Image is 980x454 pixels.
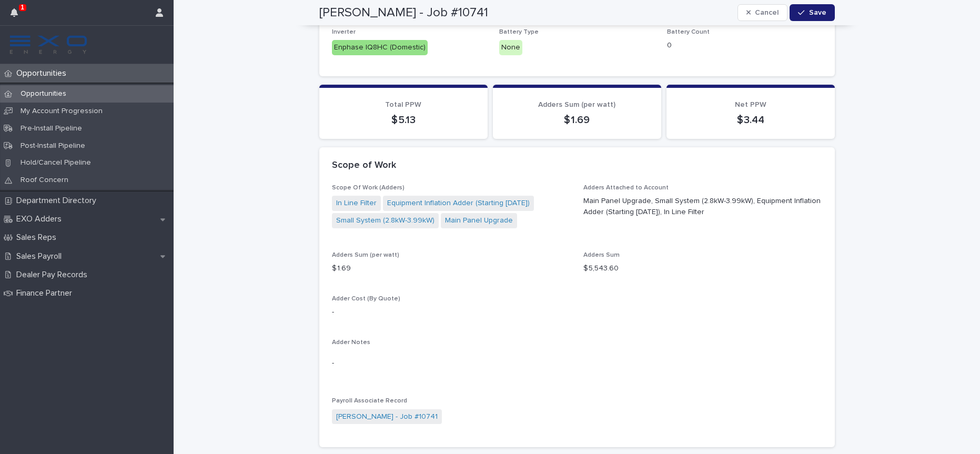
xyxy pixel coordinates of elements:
button: Save [790,4,834,21]
span: Adders Attached to Account [583,185,669,191]
div: Enphase IQ8HC (Domestic) [332,40,428,55]
p: $ 5,543.60 [583,263,822,274]
p: Sales Reps [12,233,65,243]
a: In Line Filter [336,198,377,209]
p: $ 3.44 [679,114,822,126]
p: Roof Concern [12,176,77,185]
h2: Scope of Work [332,160,396,171]
p: 0 [667,40,822,51]
p: Finance Partner [12,288,80,298]
p: - [332,358,334,369]
p: $ 5.13 [332,114,475,126]
span: Battery Type [499,29,539,35]
span: Payroll Associate Record [332,398,407,404]
span: Adders Sum (per watt) [332,252,399,258]
span: Scope Of Work (Adders) [332,185,405,191]
span: Adder Notes [332,339,370,346]
div: 1 [11,6,24,25]
p: Main Panel Upgrade, Small System (2.8kW-3.99kW), Equipment Inflation Adder (Starting [DATE]), In ... [583,196,822,218]
p: Dealer Pay Records [12,270,96,280]
a: Equipment Inflation Adder (Starting [DATE]) [387,198,530,209]
p: Hold/Cancel Pipeline [12,158,99,167]
p: Department Directory [12,196,105,206]
span: Save [809,9,826,16]
span: Net PPW [735,101,766,108]
span: Adders Sum [583,252,620,258]
p: Opportunities [12,89,75,98]
p: $ 1.69 [506,114,649,126]
p: Opportunities [12,68,75,78]
p: Pre-Install Pipeline [12,124,90,133]
span: Inverter [332,29,356,35]
span: Battery Count [667,29,710,35]
span: Adders Sum (per watt) [538,101,615,108]
span: Total PPW [385,101,421,108]
span: Cancel [755,9,779,16]
p: Sales Payroll [12,251,70,261]
h2: [PERSON_NAME] - Job #10741 [319,5,488,21]
a: Small System (2.8kW-3.99kW) [336,215,435,226]
p: 1 [21,4,24,11]
img: FKS5r6ZBThi8E5hshIGi [8,34,88,55]
p: My Account Progression [12,107,111,116]
button: Cancel [737,4,788,21]
a: [PERSON_NAME] - Job #10741 [336,411,438,422]
p: $ 1.69 [332,263,571,274]
p: Post-Install Pipeline [12,142,94,150]
p: EXO Adders [12,214,70,224]
span: Adder Cost (By Quote) [332,296,400,302]
a: Main Panel Upgrade [445,215,513,226]
p: - [332,307,571,318]
div: None [499,40,522,55]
